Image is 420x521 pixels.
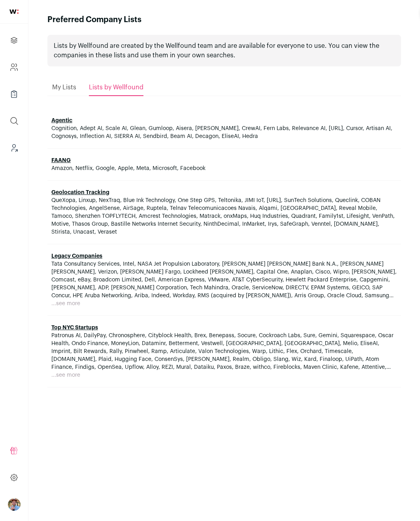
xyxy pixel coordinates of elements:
button: Open dropdown [8,498,21,511]
p: Lists by Wellfound are created by the Wellfound team and are available for everyone to use. You c... [54,41,395,60]
span: My Lists [52,84,76,91]
span: Patronus AI, DailyPay, Chronosphere, Cityblock Health, Brex, Benepass, Socure, Cockroach Labs, Su... [51,332,397,371]
h1: Preferred Company Lists [47,14,141,25]
span: QueXopa, Linxup, NexTraq, Blue Ink Technology, One Step GPS, Teltonika, JIMI IoT, [URL], SunTech ... [51,198,395,235]
span: Tata Consultancy Services, Intel, NASA Jet Propulsion Laboratory, [PERSON_NAME] [PERSON_NAME] Ban... [51,260,397,300]
a: My Lists [52,79,76,95]
button: ...see more [51,371,80,379]
img: wellfound-shorthand-0d5821cbd27db2630d0214b213865d53afaa358527fdda9d0ea32b1df1b89c2c.svg [9,9,19,14]
a: Geolocation Tracking [51,190,109,195]
a: Leads (Backoffice) [5,138,23,157]
a: Top NYC Startups [51,325,98,330]
a: Agentic [51,118,72,123]
span: Lists by Wellfound [89,84,143,91]
img: 7975094-medium_jpg [8,498,21,511]
span: Amazon, Netflix, Google, Apple, Meta, Microsoft, Facebook [51,166,205,171]
a: Company and ATS Settings [5,58,23,77]
button: ...see more [51,300,80,308]
a: Company Lists [5,85,23,104]
a: Projects [5,31,23,50]
span: Cognition, Adept AI, Scale AI, Glean, Gumloop, Aisera, [PERSON_NAME], CrewAI, Fern Labs, Relevanc... [51,126,392,139]
a: Legacy Companies [51,253,102,259]
a: FAANG [51,158,71,163]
